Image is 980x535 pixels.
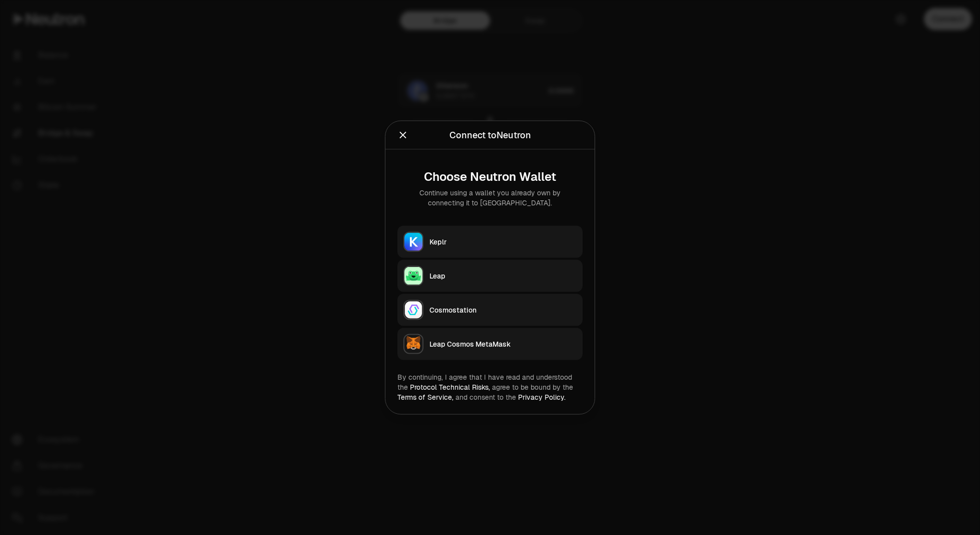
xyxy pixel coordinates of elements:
img: Keplr [404,233,422,251]
div: By continuing, I agree that I have read and understood the agree to be bound by the and consent t... [397,372,583,402]
button: LeapLeap [397,260,583,292]
div: Keplr [429,237,577,247]
div: Leap Cosmos MetaMask [429,339,577,349]
a: Terms of Service, [397,393,453,402]
img: Leap Cosmos MetaMask [404,335,422,353]
div: Cosmostation [429,305,577,315]
img: Cosmostation [404,301,422,319]
button: CosmostationCosmostation [397,294,583,326]
div: Choose Neutron Wallet [405,170,575,184]
div: Leap [429,271,577,281]
img: Leap [404,267,422,285]
button: Close [397,128,408,142]
a: Privacy Policy. [518,393,566,402]
div: Continue using a wallet you already own by connecting it to [GEOGRAPHIC_DATA]. [405,188,575,208]
button: Leap Cosmos MetaMaskLeap Cosmos MetaMask [397,328,583,360]
div: Connect to Neutron [449,128,531,142]
button: KeplrKeplr [397,226,583,258]
a: Protocol Technical Risks, [410,383,490,392]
